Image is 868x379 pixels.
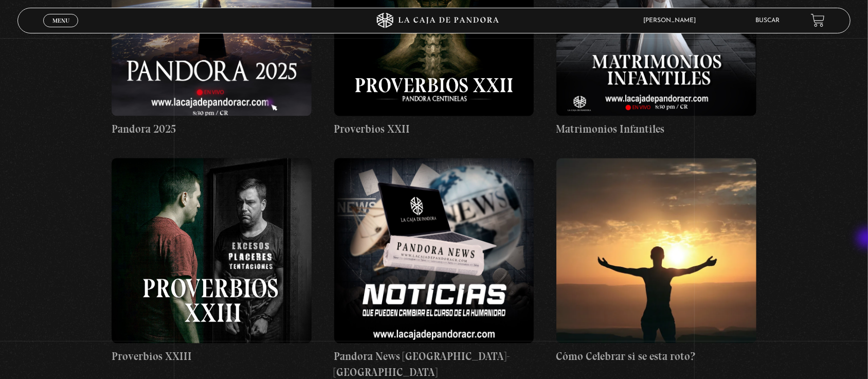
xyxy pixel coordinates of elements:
a: Buscar [756,17,780,24]
h4: Cómo Celebrar si se esta roto? [556,348,756,365]
h4: Proverbios XXIII [112,348,312,365]
span: [PERSON_NAME] [639,17,707,24]
h4: Matrimonios Infantiles [556,121,756,137]
a: Proverbios XXIII [112,158,312,365]
span: Cerrar [49,26,73,33]
h4: Pandora 2025 [112,121,312,137]
a: Cómo Celebrar si se esta roto? [556,158,756,365]
a: View your shopping cart [811,13,825,27]
h4: Proverbios XXII [334,121,534,137]
span: Menu [52,17,69,24]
